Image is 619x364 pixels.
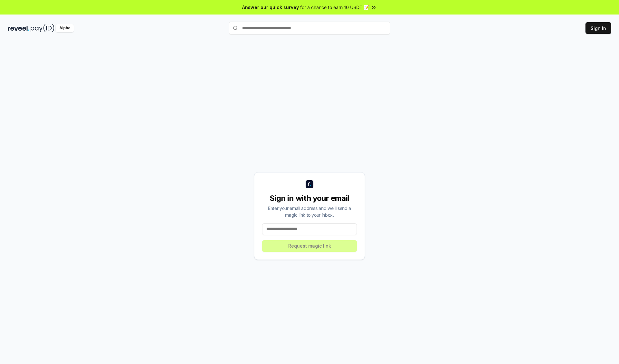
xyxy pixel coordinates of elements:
div: Alpha [56,24,74,32]
div: Sign in with your email [262,193,357,203]
span: for a chance to earn 10 USDT 📝 [300,4,369,11]
span: Answer our quick survey [242,4,299,11]
img: pay_id [31,24,54,32]
img: logo_small [306,180,313,188]
button: Sign In [585,22,611,34]
div: Enter your email address and we’ll send a magic link to your inbox. [262,205,357,218]
img: reveel_dark [8,24,29,32]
